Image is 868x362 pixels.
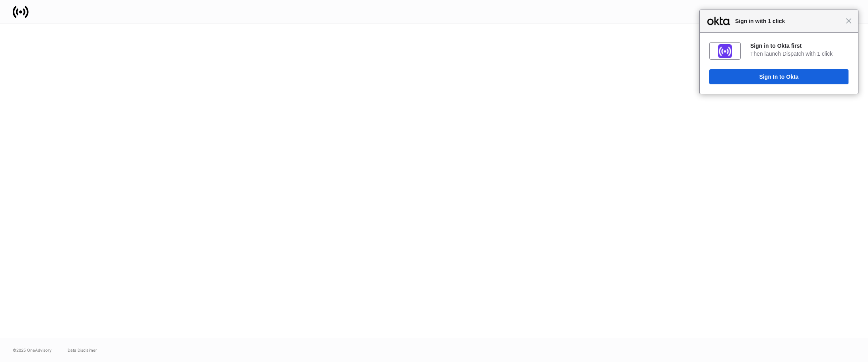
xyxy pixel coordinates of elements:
[13,347,52,353] span: © 2025 OneAdvisory
[750,50,849,57] div: Then launch Dispatch with 1 click
[750,42,849,49] div: Sign in to Okta first
[718,44,732,58] img: fs01jxrofoggULhDH358
[68,347,97,353] a: Data Disclaimer
[846,18,852,24] span: Close
[731,16,846,26] span: Sign in with 1 click
[709,69,849,84] button: Sign In to Okta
